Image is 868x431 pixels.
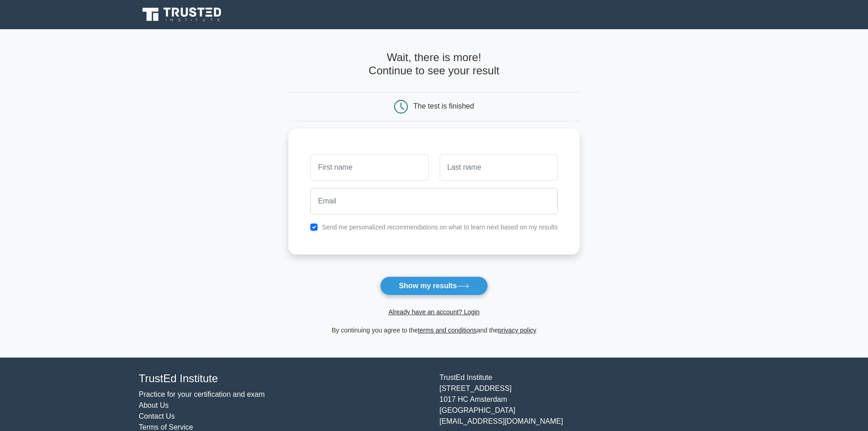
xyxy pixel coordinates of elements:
input: Last name [440,154,558,181]
a: About Us [139,401,169,409]
a: Contact Us [139,412,175,420]
input: First name [310,154,428,181]
h4: TrustEd Institute [139,372,429,385]
h4: Wait, there is more! Continue to see your result [288,51,580,78]
a: Practice for your certification and exam [139,390,265,398]
a: privacy policy [498,327,536,334]
input: Email [310,188,558,214]
a: Already have an account? Login [388,308,479,316]
label: Send me personalized recommendations on what to learn next based on my results [322,223,558,231]
a: Terms of Service [139,423,193,431]
a: terms and conditions [418,327,477,334]
button: Show my results [380,276,488,296]
div: By continuing you agree to the and the [283,325,585,336]
div: The test is finished [413,102,474,110]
